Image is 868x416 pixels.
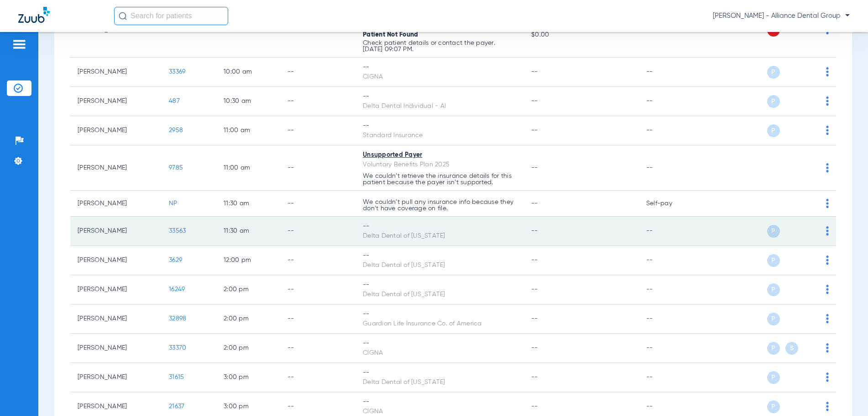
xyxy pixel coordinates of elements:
[363,40,517,53] p: Check patient details or contact the payer. [DATE] 09:07 PM.
[767,95,780,108] span: P
[363,261,517,270] div: Delta Dental of [US_STATE]
[767,342,780,355] span: P
[363,319,517,329] div: Guardian Life Insurance Co. of America
[531,98,538,104] span: --
[531,315,538,322] span: --
[70,275,162,304] td: [PERSON_NAME]
[826,373,829,382] img: group-dot-blue.svg
[363,63,517,72] div: --
[363,150,517,160] div: Unsupported Payer
[216,334,280,363] td: 2:00 PM
[216,363,280,392] td: 3:00 PM
[363,92,517,101] div: --
[531,69,538,75] span: --
[363,160,517,170] div: Voluntary Benefits Plan 2025
[639,334,701,363] td: --
[280,275,356,304] td: --
[169,200,178,207] span: NP
[363,339,517,348] div: --
[363,280,517,290] div: --
[639,191,701,217] td: Self-pay
[826,199,829,208] img: group-dot-blue.svg
[363,72,517,82] div: CIGNA
[70,87,162,116] td: [PERSON_NAME]
[363,309,517,319] div: --
[363,173,517,186] p: We couldn’t retrieve the insurance details for this patient because the payer isn’t supported.
[169,127,183,133] span: 2958
[216,58,280,87] td: 10:00 AM
[826,226,829,235] img: group-dot-blue.svg
[826,67,829,76] img: group-dot-blue.svg
[363,199,517,212] p: We couldn’t pull any insurance info because they don’t have coverage on file.
[826,285,829,294] img: group-dot-blue.svg
[531,345,538,351] span: --
[280,363,356,392] td: --
[280,116,356,145] td: --
[169,286,185,293] span: 16249
[767,225,780,238] span: P
[169,98,180,104] span: 487
[363,397,517,407] div: --
[531,30,632,40] span: $0.00
[70,363,162,392] td: [PERSON_NAME]
[70,246,162,275] td: [PERSON_NAME]
[216,116,280,145] td: 11:00 AM
[114,7,228,25] input: Search for patients
[280,191,356,217] td: --
[639,58,701,87] td: --
[12,39,26,50] img: hamburger-icon
[70,304,162,334] td: [PERSON_NAME]
[363,378,517,387] div: Delta Dental of [US_STATE]
[639,116,701,145] td: --
[767,400,780,413] span: P
[280,58,356,87] td: --
[216,304,280,334] td: 2:00 PM
[826,96,829,106] img: group-dot-blue.svg
[713,11,850,21] span: [PERSON_NAME] - Alliance Dental Group
[216,275,280,304] td: 2:00 PM
[169,374,184,380] span: 31615
[363,222,517,231] div: --
[119,12,127,20] img: Search Icon
[767,254,780,267] span: P
[363,32,418,38] span: Patient Not Found
[826,126,829,135] img: group-dot-blue.svg
[216,191,280,217] td: 11:30 AM
[280,217,356,246] td: --
[216,87,280,116] td: 10:30 AM
[639,246,701,275] td: --
[363,348,517,358] div: CIGNA
[363,101,517,111] div: Delta Dental Individual - AI
[363,121,517,131] div: --
[767,371,780,384] span: P
[169,315,186,322] span: 32898
[280,145,356,191] td: --
[767,283,780,296] span: P
[639,304,701,334] td: --
[531,165,538,171] span: --
[826,256,829,265] img: group-dot-blue.svg
[280,246,356,275] td: --
[767,66,780,79] span: P
[280,334,356,363] td: --
[531,403,538,410] span: --
[826,314,829,323] img: group-dot-blue.svg
[639,363,701,392] td: --
[216,217,280,246] td: 11:30 AM
[639,275,701,304] td: --
[70,116,162,145] td: [PERSON_NAME]
[826,163,829,172] img: group-dot-blue.svg
[531,374,538,380] span: --
[531,286,538,293] span: --
[169,165,183,171] span: 9785
[639,217,701,246] td: --
[18,7,50,23] img: Zuub Logo
[70,145,162,191] td: [PERSON_NAME]
[363,231,517,241] div: Delta Dental of [US_STATE]
[169,403,184,410] span: 21637
[363,290,517,299] div: Delta Dental of [US_STATE]
[531,257,538,263] span: --
[639,87,701,116] td: --
[363,368,517,378] div: --
[280,87,356,116] td: --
